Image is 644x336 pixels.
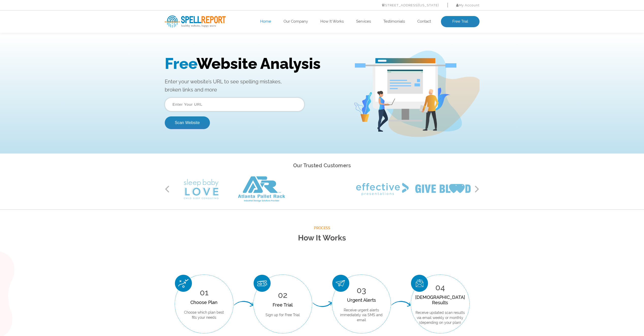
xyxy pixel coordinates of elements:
[415,184,471,194] img: Give Blood
[165,43,346,60] p: Enter your website’s URL to see spelling mistakes, broken links and more
[165,64,304,77] input: Enter Your URL
[183,310,226,320] p: Choose which plan best fits your needs
[415,310,465,325] p: Receive updated scan results via email weekly or monthly (depending on your plan)
[332,275,349,292] img: Urgent Alerts
[357,285,366,295] span: 03
[340,297,383,303] div: Urgent Alerts
[183,300,226,305] div: Choose Plan
[278,290,287,300] span: 02
[356,183,409,195] img: Effective
[175,275,192,292] img: Choose Plan
[184,179,219,199] img: Sleep Baby Love
[354,17,480,103] img: Free Webiste Analysis
[165,225,480,231] span: Process
[474,185,480,193] button: Next
[411,275,428,292] img: Scan Result
[165,231,480,245] h2: How It Works
[165,185,170,193] button: Previous
[165,21,346,38] h1: Website Analysis
[254,275,271,292] img: Free Trial
[355,53,456,57] img: Free Webiste Analysis
[266,313,300,318] p: Sign up for Free Trial
[165,82,210,95] button: Scan Website
[266,302,300,308] div: Free Trial
[165,21,196,38] span: Free
[200,288,208,297] span: 01
[415,295,465,305] div: [DEMOGRAPHIC_DATA] Results
[340,308,383,323] p: Receive urgent alerts immediately via SMS and email
[435,283,445,292] span: 04
[165,161,480,170] h2: Our Trusted Customers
